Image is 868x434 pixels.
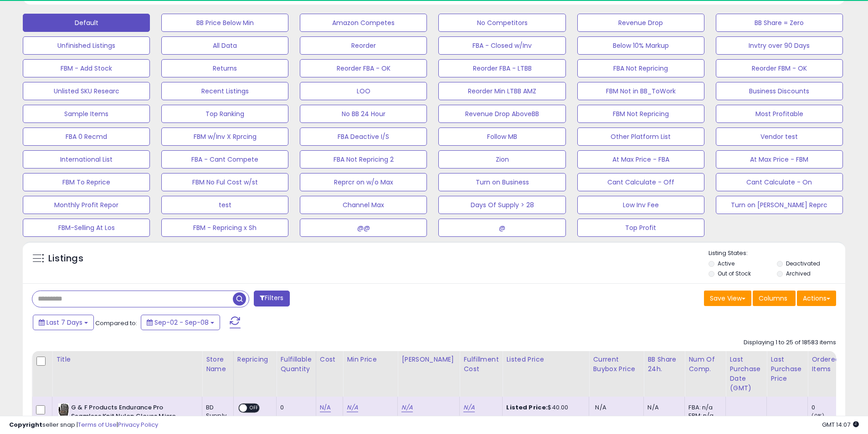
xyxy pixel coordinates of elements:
div: Min Price [347,355,394,364]
p: Listing States: [709,249,845,258]
div: BD Supply [206,403,226,420]
div: [PERSON_NAME] [401,355,456,364]
button: Cant Calculate - On [716,173,843,191]
button: Reorder Min LTBB AMZ [438,82,565,100]
label: Archived [786,270,811,277]
button: Vendor test [716,128,843,146]
div: 0 [280,403,308,412]
button: FBM Not Repricing [577,105,704,123]
div: BB Share 24h. [647,355,681,374]
button: FBM No Ful Cost w/st [161,173,288,191]
button: Recent Listings [161,82,288,100]
button: Unfinished Listings [23,36,150,55]
button: Top Profit [577,219,704,237]
h5: Listings [48,252,83,265]
button: FBM Not in BB_ToWork [577,82,704,100]
button: Monthly Profit Repor [23,196,150,214]
button: Turn on [PERSON_NAME] Reprc [716,196,843,214]
div: Cost [320,355,339,364]
span: Sep-02 - Sep-08 [154,318,209,327]
button: Reorder FBM - OK [716,59,843,77]
a: N/A [401,403,412,412]
label: Active [718,260,734,267]
div: Fulfillment Cost [463,355,498,374]
button: At Max Price - FBM [716,150,843,168]
button: Top Ranking [161,105,288,123]
div: Store Name [206,355,230,374]
button: Default [23,14,150,32]
button: At Max Price - FBA [577,150,704,168]
button: LOO [300,82,427,100]
button: FBA Not Repricing 2 [300,150,427,168]
span: N/A [595,403,606,412]
button: Other Platform List [577,128,704,146]
div: FBA: n/a [688,403,719,412]
div: Last Purchase Price [770,355,804,383]
div: Num of Comp. [688,355,722,374]
button: FBA Not Repricing [577,59,704,77]
button: @@ [300,219,427,237]
b: Listed Price: [506,403,548,412]
a: N/A [320,403,331,412]
span: 2025-09-16 14:07 GMT [822,420,859,429]
div: 0 [812,403,848,412]
div: Ordered Items [812,355,845,374]
button: Sep-02 - Sep-08 [141,315,220,330]
div: Displaying 1 to 25 of 18583 items [744,338,836,347]
label: Out of Stock [718,270,751,277]
button: Channel Max [300,196,427,214]
button: Actions [797,291,836,306]
a: N/A [463,403,474,412]
div: N/A [647,403,678,412]
button: BB Share = Zero [716,14,843,32]
button: Filters [254,291,289,306]
a: Terms of Use [78,420,117,429]
button: Zion [438,150,565,168]
button: No BB 24 Hour [300,105,427,123]
button: Sample Items [23,105,150,123]
img: 51KOZd1TeeS._SL40_.jpg [58,403,69,422]
div: Current Buybox Price [593,355,640,374]
button: FBM-Selling At Los [23,219,150,237]
button: Days Of Supply > 28 [438,196,565,214]
a: N/A [347,403,358,412]
div: $40.00 [506,403,582,412]
button: FBM w/Inv X Rprcing [161,128,288,146]
button: No Competitors [438,14,565,32]
strong: Copyright [9,420,42,429]
button: Low Inv Fee [577,196,704,214]
button: FBM To Reprice [23,173,150,191]
button: Reprcr on w/o Max [300,173,427,191]
button: FBM - Repricing x Sh [161,219,288,237]
button: Cant Calculate - Off [577,173,704,191]
button: Reorder FBA - OK [300,59,427,77]
span: OFF [247,404,262,412]
button: FBA Deactive I/S [300,128,427,146]
button: Revenue Drop AboveBB [438,105,565,123]
span: Compared to: [95,319,137,327]
div: Fulfillable Quantity [280,355,312,374]
span: Columns [759,294,787,303]
div: Listed Price [506,355,585,364]
button: International List [23,150,150,168]
button: @ [438,219,565,237]
a: Privacy Policy [118,420,158,429]
button: Reorder [300,36,427,55]
button: Revenue Drop [577,14,704,32]
button: FBA 0 Recmd [23,128,150,146]
button: FBA - Closed w/Inv [438,36,565,55]
button: BB Price Below Min [161,14,288,32]
button: Reorder FBA - LTBB [438,59,565,77]
button: test [161,196,288,214]
button: Amazon Competes [300,14,427,32]
span: Last 7 Days [46,318,82,327]
button: Follow MB [438,128,565,146]
button: Business Discounts [716,82,843,100]
button: Save View [704,291,751,306]
button: Invtry over 90 Days [716,36,843,55]
div: Last Purchase Date (GMT) [729,355,763,393]
button: All Data [161,36,288,55]
button: Returns [161,59,288,77]
button: FBA - Cant Compete [161,150,288,168]
button: Turn on Business [438,173,565,191]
